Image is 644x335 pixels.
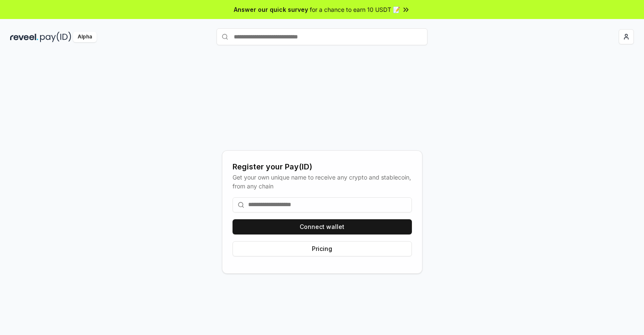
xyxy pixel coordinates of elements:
button: Pricing [233,241,412,256]
button: Connect wallet [233,219,412,234]
img: reveel_dark [10,32,38,42]
img: pay_id [40,32,71,42]
span: Answer our quick survey [234,5,308,14]
div: Get your own unique name to receive any crypto and stablecoin, from any chain [233,173,412,191]
div: Alpha [73,32,97,42]
div: Register your Pay(ID) [233,161,412,173]
span: for a chance to earn 10 USDT 📝 [310,5,400,14]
